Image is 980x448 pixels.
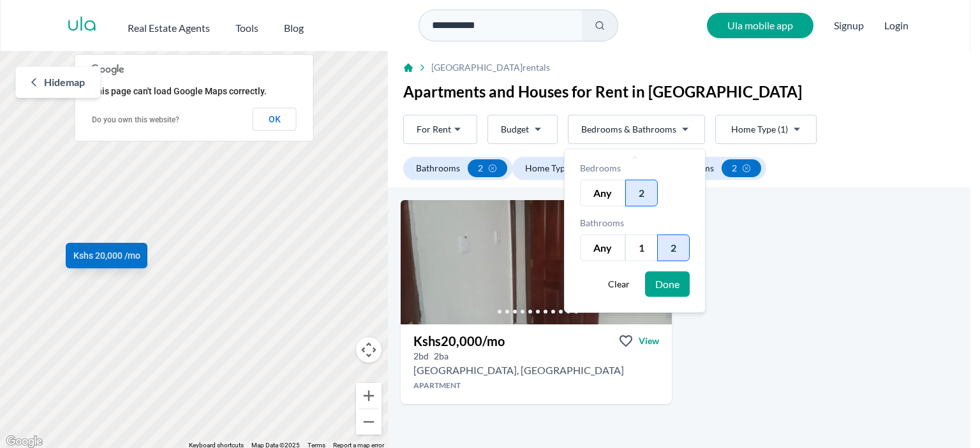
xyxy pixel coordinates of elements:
div: Bedrooms [580,162,690,175]
span: Clear [608,278,630,291]
div: Any [580,180,625,206]
div: 2 [625,180,658,206]
button: Done [645,271,690,297]
div: Any [580,235,625,261]
div: 2 [657,235,690,261]
div: Bathrooms [580,217,690,229]
div: 1 [625,235,657,261]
